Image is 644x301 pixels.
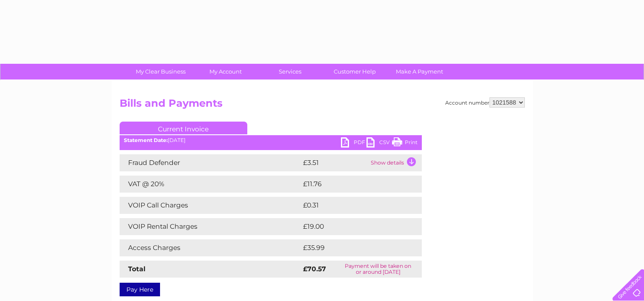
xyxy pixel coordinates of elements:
td: Payment will be taken on or around [DATE] [335,261,422,278]
h2: Bills and Payments [120,97,525,114]
a: My Clear Business [126,64,196,80]
td: £0.31 [301,197,401,214]
td: Fraud Defender [120,154,301,171]
a: Customer Help [320,64,390,80]
td: £11.76 [301,176,403,193]
div: [DATE] [120,137,422,143]
td: £3.51 [301,154,369,171]
a: My Account [190,64,260,80]
div: Account number [445,97,525,108]
b: Statement Date: [124,137,168,143]
a: Print [392,137,418,150]
td: VOIP Rental Charges [120,218,301,235]
strong: Total [128,265,146,273]
strong: £70.57 [303,265,326,273]
td: Show details [369,154,422,171]
a: CSV [366,137,392,150]
a: PDF [341,137,366,150]
td: VAT @ 20% [120,176,301,193]
a: Current Invoice [120,122,247,134]
a: Make A Payment [384,64,455,80]
a: Services [255,64,325,80]
td: VOIP Call Charges [120,197,301,214]
a: Pay Here [120,283,160,296]
td: Access Charges [120,239,301,256]
td: £35.99 [301,239,405,256]
td: £19.00 [301,218,404,235]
